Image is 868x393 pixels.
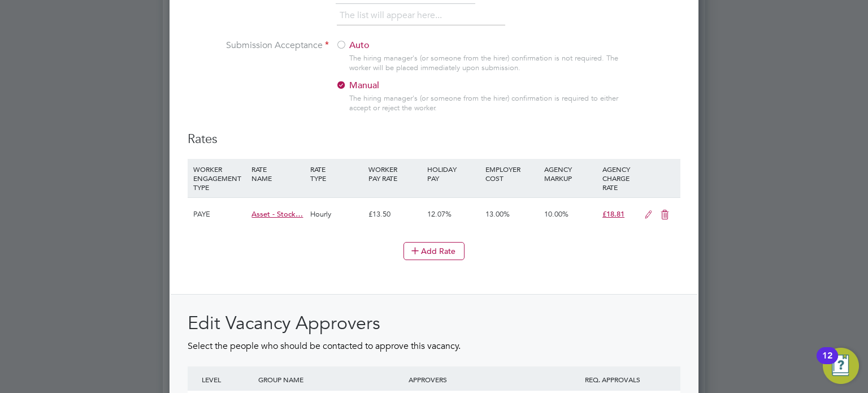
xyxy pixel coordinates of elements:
div: RATE NAME [249,159,307,188]
div: LEVEL [199,366,255,392]
div: WORKER ENGAGEMENT TYPE [190,159,249,197]
div: 12 [822,356,832,370]
h3: Rates [188,131,680,148]
div: £13.50 [366,198,424,231]
div: EMPLOYER COST [483,159,541,188]
div: GROUP NAME [255,366,406,392]
div: Hourly [307,198,366,231]
span: 10.00% [544,209,568,219]
span: Asset - Stock… [251,209,303,219]
span: Select the people who should be contacted to approve this vacancy. [188,340,461,352]
div: APPROVERS [406,366,556,392]
label: Manual [336,80,477,92]
li: The list will appear here... [340,8,446,23]
div: RATE TYPE [307,159,366,188]
label: Auto [336,40,477,51]
div: AGENCY CHARGE RATE [600,159,639,197]
div: HOLIDAY PAY [424,159,483,188]
button: Open Resource Center, 12 new notifications [823,348,859,384]
div: REQ. APPROVALS [556,366,669,392]
span: £18.81 [602,209,624,219]
div: The hiring manager's (or someone from the hirer) confirmation is not required. The worker will be... [349,54,624,73]
span: 12.07% [427,209,452,219]
div: AGENCY MARKUP [541,159,600,188]
label: Submission Acceptance [188,40,329,51]
button: Add Rate [403,242,465,260]
div: PAYE [190,198,249,231]
div: The hiring manager's (or someone from the hirer) confirmation is required to either accept or rej... [349,94,624,113]
div: WORKER PAY RATE [366,159,424,188]
h2: Edit Vacancy Approvers [188,312,680,335]
span: 13.00% [485,209,510,219]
